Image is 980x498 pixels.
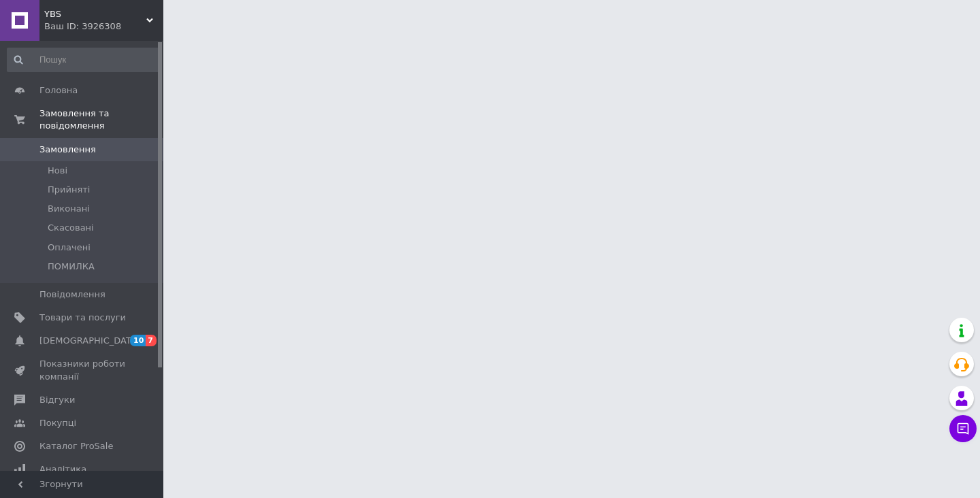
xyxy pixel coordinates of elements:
[48,242,91,254] span: Оплачені
[48,261,95,273] span: ПОМИЛКА
[44,8,146,20] span: YBS
[39,144,96,156] span: Замовлення
[39,440,113,452] span: Каталог ProSale
[39,312,126,324] span: Товари та послуги
[48,222,94,234] span: Скасовані
[44,20,163,33] div: Ваш ID: 3926308
[7,48,161,72] input: Пошук
[39,358,126,382] span: Показники роботи компанії
[48,203,90,215] span: Виконані
[949,415,977,442] button: Чат з покупцем
[39,107,163,132] span: Замовлення та повідомлення
[39,394,75,406] span: Відгуки
[146,335,157,346] span: 7
[130,335,146,346] span: 10
[39,288,105,301] span: Повідомлення
[39,335,140,347] span: [DEMOGRAPHIC_DATA]
[39,463,86,476] span: Аналітика
[48,165,67,177] span: Нові
[48,184,90,196] span: Прийняті
[39,417,76,429] span: Покупці
[39,84,78,97] span: Головна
